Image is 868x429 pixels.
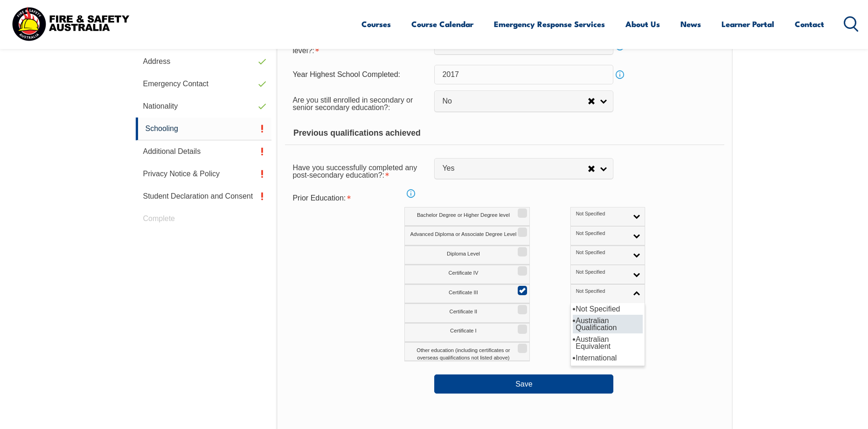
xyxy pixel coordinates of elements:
[292,164,417,179] span: Have you successfully completed any post-secondary education?:
[494,12,605,36] a: Emergency Response Services
[625,12,660,36] a: About Us
[404,342,530,361] label: Other education (including certificates or overseas qualifications not listed above)
[613,68,626,81] a: Info
[573,303,643,315] li: Not Specified
[136,73,272,95] a: Emergency Contact
[442,97,588,106] span: No
[136,140,272,163] a: Additional Details
[404,284,530,304] label: Certificate III
[285,189,434,207] div: Prior Education is required.
[404,187,417,200] a: Info
[404,246,530,265] label: Diploma Level
[722,12,774,36] a: Learner Portal
[136,50,272,73] a: Address
[136,118,272,140] a: Schooling
[285,122,724,145] div: Previous qualifications achieved
[434,374,613,393] button: Save
[576,249,628,256] span: Not Specified
[573,352,643,364] li: International
[404,304,530,323] label: Certificate II
[136,185,272,208] a: Student Declaration and Consent
[404,226,530,245] label: Advanced Diploma or Associate Degree Level
[681,12,701,36] a: News
[285,158,434,184] div: Have you successfully completed any post-secondary education? is required.
[573,315,643,333] li: Australian Qualification
[361,12,391,36] a: Courses
[434,65,613,84] input: YYYY
[573,333,643,352] li: Australian Equivalent
[404,265,530,284] label: Certificate IV
[292,96,413,111] span: Are you still enrolled in secondary or senior secondary education?:
[136,95,272,118] a: Nationality
[442,164,588,173] span: Yes
[404,207,530,226] label: Bachelor Degree or Higher Degree level
[795,12,824,36] a: Contact
[136,163,272,185] a: Privacy Notice & Policy
[576,230,628,237] span: Not Specified
[576,211,628,217] span: Not Specified
[576,269,628,276] span: Not Specified
[411,12,473,36] a: Course Calendar
[285,66,434,83] div: Year Highest School Completed:
[576,288,628,295] span: Not Specified
[404,323,530,342] label: Certificate I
